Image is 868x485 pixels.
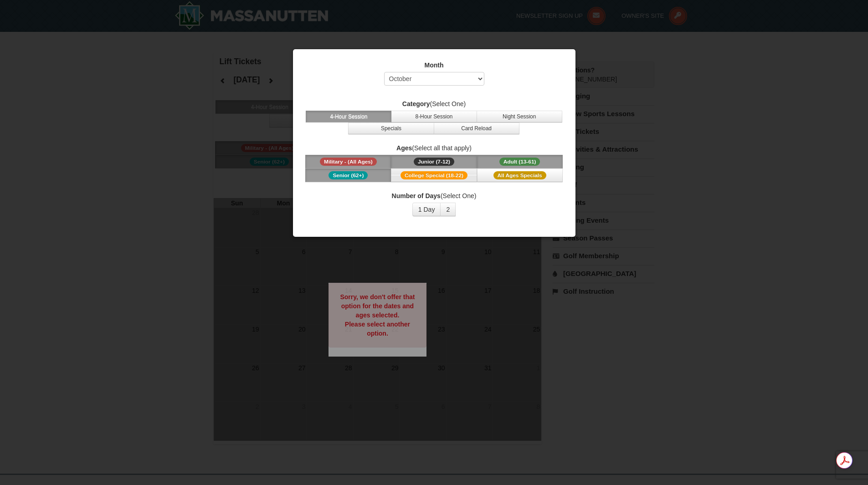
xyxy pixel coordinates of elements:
[329,171,368,179] span: Senior (62+)
[402,100,430,107] strong: Category
[440,203,456,216] button: 2
[392,192,441,199] strong: Number of Days
[304,191,564,200] label: (Select One)
[434,123,519,134] button: Card Reload
[412,203,441,216] button: 1 Day
[493,171,546,179] span: All Ages Specials
[304,143,564,153] label: (Select all that apply)
[477,155,563,168] button: Adult (13-61)
[305,168,391,182] button: Senior (62+)
[391,111,477,123] button: 8-Hour Session
[306,111,391,123] button: 4-Hour Session
[348,123,434,134] button: Specials
[305,155,391,168] button: Military - (All Ages)
[391,168,477,182] button: College Special (18-22)
[391,155,477,168] button: Junior (7-12)
[499,158,540,166] span: Adult (13-61)
[425,61,444,69] strong: Month
[320,158,377,166] span: Military - (All Ages)
[477,168,563,182] button: All Ages Specials
[340,293,415,337] strong: Sorry, we don't offer that option for the dates and ages selected. Please select another option.
[477,111,562,123] button: Night Session
[414,158,454,166] span: Junior (7-12)
[396,144,412,152] strong: Ages
[304,99,564,108] label: (Select One)
[401,171,467,179] span: College Special (18-22)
